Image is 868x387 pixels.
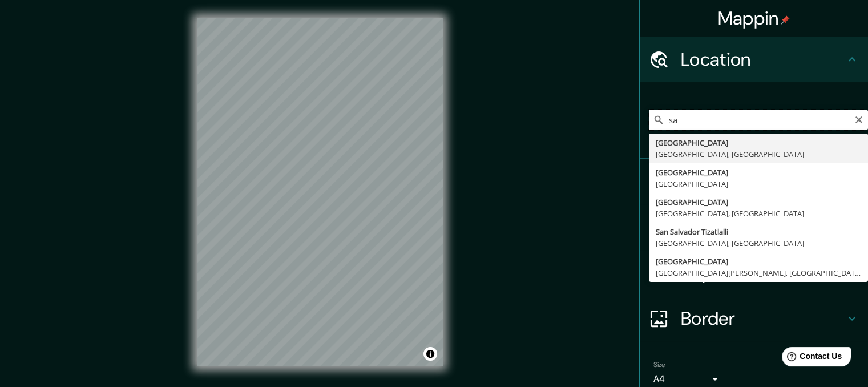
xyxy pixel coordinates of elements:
[656,226,861,237] div: San Salvador Tizatlalli
[656,208,861,219] div: [GEOGRAPHIC_DATA], [GEOGRAPHIC_DATA]
[640,37,868,82] div: Location
[197,18,443,366] canvas: Map
[656,167,861,178] div: [GEOGRAPHIC_DATA]
[656,267,861,279] div: [GEOGRAPHIC_DATA][PERSON_NAME], [GEOGRAPHIC_DATA]
[656,148,861,160] div: [GEOGRAPHIC_DATA], [GEOGRAPHIC_DATA]
[656,237,861,249] div: [GEOGRAPHIC_DATA], [GEOGRAPHIC_DATA]
[656,196,861,208] div: [GEOGRAPHIC_DATA]
[718,7,790,30] h4: Mappin
[640,204,868,250] div: Style
[640,159,868,204] div: Pins
[640,250,868,296] div: Layout
[854,114,863,124] button: Clear
[781,15,790,25] img: pin-icon.png
[640,296,868,341] div: Border
[681,261,845,284] h4: Layout
[649,110,868,130] input: Pick your city or area
[656,178,861,190] div: [GEOGRAPHIC_DATA]
[423,347,437,361] button: Toggle attribution
[653,360,665,370] label: Size
[681,48,845,71] h4: Location
[656,137,861,148] div: [GEOGRAPHIC_DATA]
[656,256,861,267] div: [GEOGRAPHIC_DATA]
[681,307,845,330] h4: Border
[766,342,855,374] iframe: Help widget launcher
